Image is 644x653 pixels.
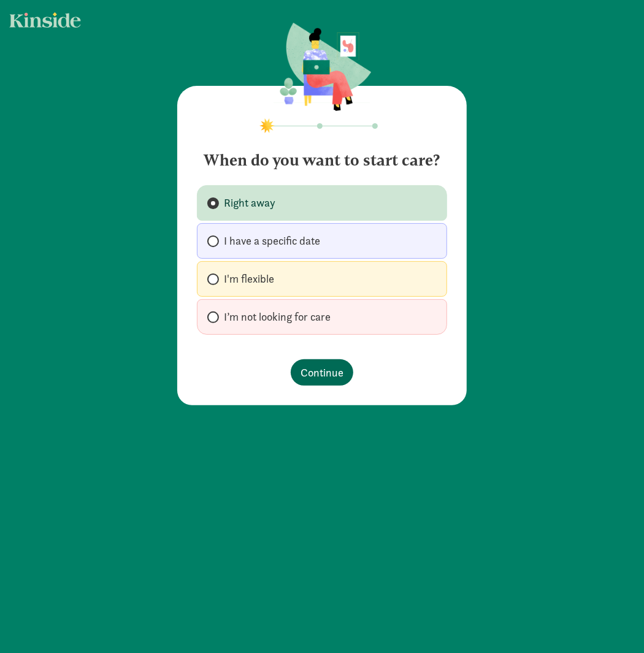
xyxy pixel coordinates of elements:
[197,141,447,170] h4: When do you want to start care?
[224,196,275,210] span: Right away
[224,234,320,248] span: I have a specific date
[224,272,274,286] span: I'm flexible
[224,310,331,324] span: I’m not looking for care
[291,359,353,386] button: Continue
[301,364,343,381] span: Continue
